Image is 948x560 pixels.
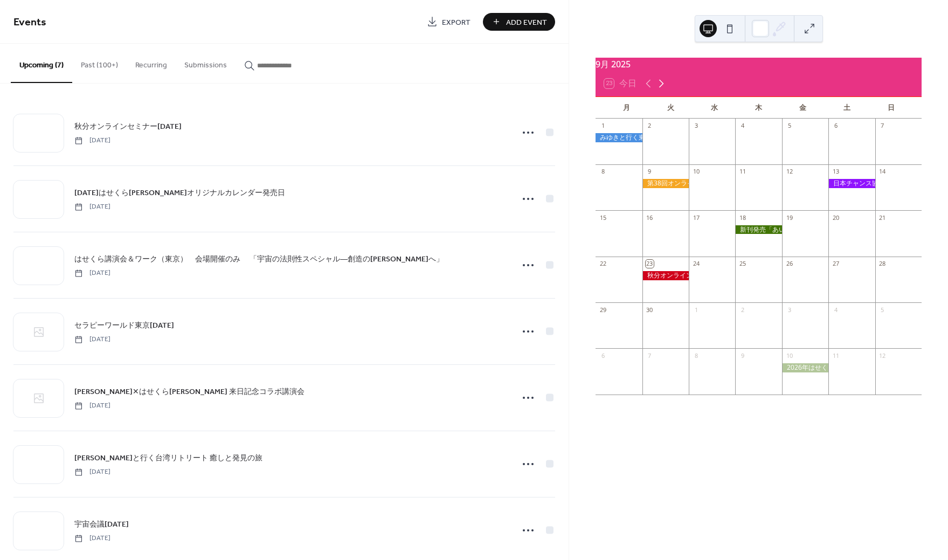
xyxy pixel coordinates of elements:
[692,168,700,176] div: 10
[646,122,654,130] div: 2
[878,213,887,222] div: 21
[832,122,840,130] div: 6
[693,97,737,119] div: 水
[596,133,642,142] div: みゆきと行く東北縄文リトリート古代の叡智に触れる旅
[74,268,110,278] span: [DATE]
[596,58,922,71] div: 9月 2025
[599,168,607,176] div: 8
[74,335,110,344] span: [DATE]
[738,168,746,176] div: 11
[74,121,182,133] span: 秋分オンラインセミナー[DATE]
[646,351,654,359] div: 7
[74,136,110,146] span: [DATE]
[878,168,887,176] div: 14
[832,306,840,314] div: 4
[74,519,129,530] span: 宇宙会議[DATE]
[599,351,607,359] div: 6
[642,271,689,280] div: 秋分オンラインセミナー2025
[599,306,607,314] div: 29
[74,386,305,398] span: [PERSON_NAME]✕はせくら[PERSON_NAME] 来日記念コラボ講演会
[692,260,700,268] div: 24
[785,168,793,176] div: 12
[738,122,746,130] div: 4
[419,13,479,31] a: Export
[832,168,840,176] div: 13
[737,97,781,119] div: 木
[781,97,825,119] div: 金
[828,179,875,188] div: 日本チャンス協会特別講演会 俯瞰と直感で切り開く創造の未来
[878,122,887,130] div: 7
[74,320,174,331] span: セラピーワールド東京[DATE]
[832,351,840,359] div: 11
[692,213,700,222] div: 17
[878,351,887,359] div: 12
[642,179,689,188] div: 第38回オンライントークイベント
[825,97,869,119] div: 土
[738,306,746,314] div: 2
[785,260,793,268] div: 26
[74,534,110,543] span: [DATE]
[782,363,828,372] div: 2026年はせくらみゆきオリジナルカレンダー発売日
[599,260,607,268] div: 22
[74,452,262,464] a: [PERSON_NAME]と行く台湾リトリート 癒しと発見の旅
[74,385,305,398] a: [PERSON_NAME]✕はせくら[PERSON_NAME] 来日記念コラボ講演会
[646,260,654,268] div: 23
[692,122,700,130] div: 3
[74,186,285,199] a: [DATE]はせくら[PERSON_NAME]オリジナルカレンダー発売日
[74,319,174,331] a: セラピーワールド東京[DATE]
[692,351,700,359] div: 8
[646,306,654,314] div: 30
[785,351,793,359] div: 10
[74,467,110,477] span: [DATE]
[738,351,746,359] div: 9
[735,225,781,234] div: 新刊発売「あいうえおとひめ―五十音であそぶOTOHIMEカード絵本」
[11,44,72,83] button: Upcoming (7)
[13,12,46,33] span: Events
[869,97,913,119] div: 日
[74,188,285,199] span: [DATE]はせくら[PERSON_NAME]オリジナルカレンダー発売日
[74,254,444,265] span: はせくら講演会＆ワーク（東京） 会場開催のみ 「宇宙の法則性スペシャル―創造の[PERSON_NAME]へ」
[74,202,110,212] span: [DATE]
[785,122,793,130] div: 5
[646,168,654,176] div: 9
[74,453,262,464] span: [PERSON_NAME]と行く台湾リトリート 癒しと発見の旅
[738,213,746,222] div: 18
[878,260,887,268] div: 28
[176,44,236,82] button: Submissions
[483,13,555,31] button: Add Event
[648,97,693,119] div: 火
[785,306,793,314] div: 3
[72,44,127,82] button: Past (100+)
[604,97,648,119] div: 月
[127,44,176,82] button: Recurring
[738,260,746,268] div: 25
[599,122,607,130] div: 1
[692,306,700,314] div: 1
[832,260,840,268] div: 27
[74,401,110,411] span: [DATE]
[74,518,129,530] a: 宇宙会議[DATE]
[74,120,182,133] a: 秋分オンラインセミナー[DATE]
[878,306,887,314] div: 5
[74,253,444,265] a: はせくら講演会＆ワーク（東京） 会場開催のみ 「宇宙の法則性スペシャル―創造の[PERSON_NAME]へ」
[785,213,793,222] div: 19
[646,213,654,222] div: 16
[506,17,547,28] span: Add Event
[442,17,470,28] span: Export
[832,213,840,222] div: 20
[599,213,607,222] div: 15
